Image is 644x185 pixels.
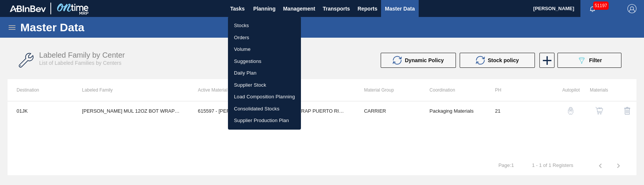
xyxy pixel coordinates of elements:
[228,79,301,91] a: Supplier Stock
[228,43,301,55] a: Volume
[228,32,301,44] a: Orders
[228,55,301,67] a: Suggestions
[228,103,301,115] a: Consolidated Stocks
[228,20,301,32] a: Stocks
[228,67,301,79] a: Daily Plan
[228,115,301,127] a: Supplier Production Plan
[228,91,301,103] a: Load Composition Planning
